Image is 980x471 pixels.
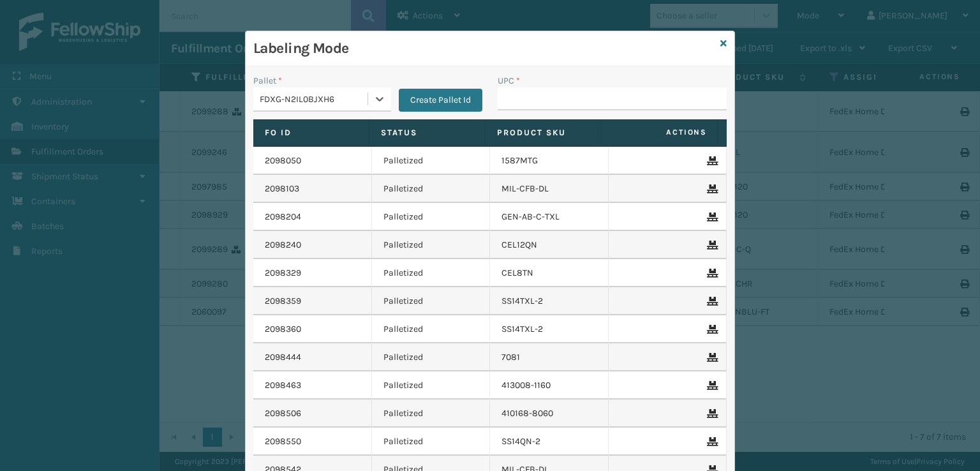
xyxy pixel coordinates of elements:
[381,127,473,138] label: Status
[490,231,609,259] td: CEL12QN
[707,241,715,250] i: Remove From Pallet
[490,428,609,456] td: SS14QN-2
[372,287,491,315] td: Palletized
[372,203,491,231] td: Palletized
[265,379,301,392] a: 2098463
[490,371,609,400] td: 413008-1160
[265,154,301,167] a: 2098050
[372,259,491,287] td: Palletized
[372,400,491,428] td: Palletized
[707,325,715,334] i: Remove From Pallet
[265,239,301,251] a: 2098240
[260,93,369,106] div: FDXG-N2IL0BJXH6
[498,74,520,87] label: UPC
[490,315,609,343] td: SS14TXL-2
[490,287,609,315] td: SS14TXL-2
[372,428,491,456] td: Palletized
[265,351,301,364] a: 2098444
[265,407,301,420] a: 2098506
[707,381,715,390] i: Remove From Pallet
[490,203,609,231] td: GEN-AB-C-TXL
[372,343,491,371] td: Palletized
[265,267,301,280] a: 2098329
[253,74,282,87] label: Pallet
[490,175,609,203] td: MIL-CFB-DL
[265,295,301,308] a: 2098359
[490,343,609,371] td: 7081
[605,122,715,143] span: Actions
[399,89,482,112] button: Create Pallet Id
[707,269,715,278] i: Remove From Pallet
[490,147,609,175] td: 1587MTG
[490,259,609,287] td: CEL8TN
[265,211,301,223] a: 2098204
[707,184,715,193] i: Remove From Pallet
[265,127,357,138] label: Fo Id
[372,175,491,203] td: Palletized
[253,39,715,58] h3: Labeling Mode
[707,353,715,362] i: Remove From Pallet
[707,297,715,306] i: Remove From Pallet
[372,147,491,175] td: Palletized
[707,213,715,221] i: Remove From Pallet
[372,315,491,343] td: Palletized
[707,156,715,165] i: Remove From Pallet
[372,231,491,259] td: Palletized
[265,183,299,195] a: 2098103
[372,371,491,400] td: Palletized
[490,400,609,428] td: 410168-8060
[707,437,715,446] i: Remove From Pallet
[265,323,301,336] a: 2098360
[497,127,590,138] label: Product SKU
[265,435,301,448] a: 2098550
[707,409,715,418] i: Remove From Pallet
